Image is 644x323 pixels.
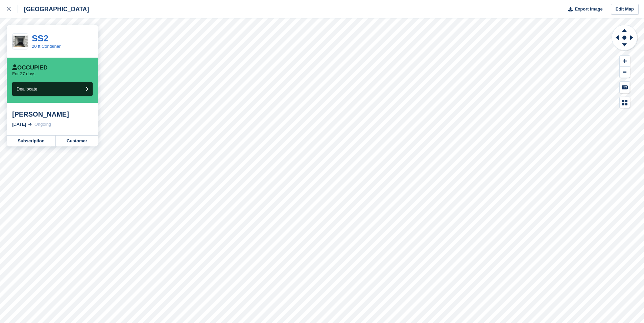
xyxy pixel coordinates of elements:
[32,33,48,43] a: SS2
[620,56,630,67] button: Zoom In
[564,4,603,15] button: Export Image
[620,97,630,108] button: Map Legend
[12,110,93,118] div: [PERSON_NAME]
[17,86,37,92] span: Deallocate
[12,64,48,71] div: Occupied
[18,5,89,13] div: [GEOGRAPHIC_DATA]
[32,44,61,49] a: 20 ft Container
[611,4,639,15] a: Edit Map
[28,123,32,126] img: arrow-right-light-icn-cde0832a797a2874e46488d9cf13f60e5c3a73dbe684e267c42b8395dfbc2abf.svg
[620,82,630,93] button: Keyboard Shortcuts
[12,71,35,77] p: For 27 days
[7,136,56,146] a: Subscription
[34,121,51,128] div: Ongoing
[56,136,98,146] a: Customer
[12,121,26,128] div: [DATE]
[575,6,602,13] span: Export Image
[620,67,630,78] button: Zoom Out
[12,82,93,96] button: Deallocate
[13,36,28,47] img: IMG_8840.jpg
